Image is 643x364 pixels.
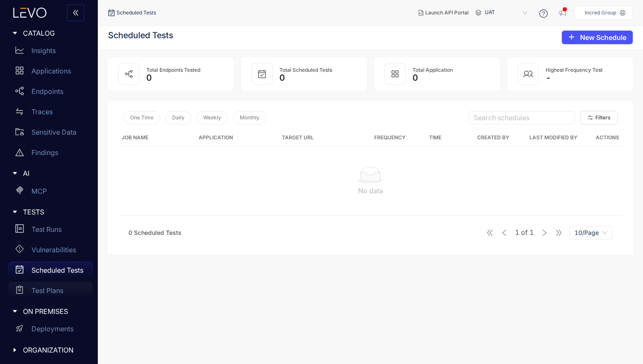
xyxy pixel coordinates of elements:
p: Insights [31,47,56,54]
th: Last Modified By [526,130,592,146]
div: AI [5,164,93,182]
span: 10/Page [575,226,607,239]
h4: Scheduled Tests [108,30,173,40]
div: No data [125,187,616,195]
span: caret-right [12,308,18,314]
span: 0 Scheduled Tests [128,229,182,236]
span: CATALOG [23,29,86,37]
span: Total Application [413,67,453,73]
a: Traces [9,103,93,124]
p: Sensitive Data [31,128,77,136]
span: double-left [72,9,79,17]
button: Monthly [233,111,266,124]
th: Target URL [279,130,371,146]
p: MCP [31,187,47,195]
span: Filters [595,115,611,121]
span: One Time [130,115,154,121]
span: caret-right [12,170,18,176]
p: Traces [31,108,53,116]
span: UAT [485,6,529,20]
th: Actions [592,130,623,146]
a: Sensitive Data [9,124,93,144]
p: Incred Group [585,10,616,16]
span: - [546,73,551,83]
div: TESTS [5,203,93,221]
span: Highest Frequency Test [546,67,603,73]
span: warning [15,148,24,157]
span: 1 [515,229,519,236]
th: Application [195,130,279,146]
div: ORGANIZATION [5,341,93,359]
p: Test Runs [31,226,62,233]
span: plus [568,34,575,41]
a: Test Runs [9,221,93,241]
a: Endpoints [9,83,93,103]
th: Created By [474,130,526,146]
span: Launch API Portal [425,10,469,16]
a: Insights [9,42,93,62]
button: Daily [165,111,191,124]
p: Scheduled Tests [31,266,83,274]
span: of [515,229,534,236]
a: Applications [9,62,93,83]
span: ON PREMISES [23,308,86,315]
a: Vulnerabilities [9,241,93,262]
th: Job Name [118,130,195,146]
div: Scheduled Tests [108,9,156,16]
div: ON PREMISES [5,302,93,320]
button: Filters [580,111,617,124]
div: CATALOG [5,24,93,42]
span: TESTS [23,208,86,216]
span: 0 [279,73,285,83]
span: caret-right [12,30,18,36]
button: plusNew Schedule [562,31,633,44]
span: Weekly [203,115,221,121]
span: 1 [529,229,534,236]
p: Vulnerabilities [31,246,76,254]
a: Scheduled Tests [9,262,93,282]
span: ORGANIZATION [23,346,86,354]
span: caret-right [12,209,18,215]
span: Monthly [240,115,259,121]
span: 0 [146,73,152,83]
span: Daily [172,115,185,121]
th: Time [426,130,474,146]
p: Applications [31,67,71,75]
span: Total Endpoints Tested [146,67,200,73]
a: Findings [9,144,93,164]
button: double-left [67,4,84,21]
a: Test Plans [9,282,93,302]
span: 0 [413,73,418,83]
button: Launch API Portal [412,6,475,20]
button: One Time [123,111,160,124]
span: AI [23,169,86,177]
p: Deployments [31,325,74,333]
p: Endpoints [31,87,63,95]
span: caret-right [12,347,18,353]
span: swap [15,107,24,116]
span: Total Scheduled Tests [279,67,332,73]
p: Findings [31,149,58,156]
button: Weekly [196,111,228,124]
span: New Schedule [580,34,626,41]
a: Deployments [9,321,93,341]
a: MCP [9,183,93,203]
th: Frequency [371,130,426,146]
p: Test Plans [31,287,63,294]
